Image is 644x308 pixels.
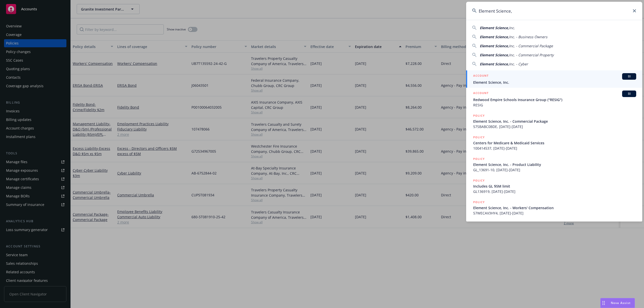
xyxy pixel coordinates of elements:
span: Element Science, Inc. - Commercial Package [473,119,636,124]
span: Inc. - Commercial Property [509,53,554,57]
span: Element Science, [480,62,509,66]
span: BI [624,74,634,79]
span: Includes GL $5M limit [473,184,636,189]
span: Centers for Medicare & Medicaid Services [473,140,636,146]
h5: POLICY [473,113,485,118]
a: POLICYIncludes GL $5M limitGL136919, [DATE]-[DATE] [466,175,642,197]
a: POLICYElement Science, Inc. - Product LiabilityGL_13691-10, [DATE]-[DATE] [466,154,642,175]
span: Element Science, Inc. - Workers' Compensation [473,205,636,210]
span: RESIG [473,102,636,108]
a: POLICYElement Science, Inc. - Commercial Package57SBABC0BDE, [DATE]-[DATE] [466,110,642,132]
span: Element Science, Inc. - Product Liability [473,162,636,167]
span: Element Science, [480,53,509,57]
span: 100414537, [DATE]-[DATE] [473,146,636,151]
input: Search... [466,2,642,20]
span: 57SBABC0BDE, [DATE]-[DATE] [473,124,636,129]
h5: ACCOUNT [473,73,489,79]
h5: POLICY [473,156,485,161]
h5: POLICY [473,200,485,205]
a: ACCOUNTBIElement Science, Inc. [466,70,642,88]
span: GL_13691-10, [DATE]-[DATE] [473,167,636,172]
span: Inc. - Cyber [509,62,528,66]
span: Inc. [509,25,515,30]
span: Redwood Empire Schools Insurance Group ("RESIG") [473,97,636,102]
span: Inc. - Commercial Package [509,43,553,48]
span: Element Science, [480,34,509,39]
a: POLICYElement Science, Inc. - Workers' Compensation57WECAV3HY4, [DATE]-[DATE] [466,197,642,218]
span: GL136919, [DATE]-[DATE] [473,189,636,194]
span: 57WECAV3HY4, [DATE]-[DATE] [473,210,636,216]
span: Nova Assist [611,301,631,305]
a: POLICYCenters for Medicare & Medicaid Services100414537, [DATE]-[DATE] [466,132,642,154]
h5: POLICY [473,178,485,183]
button: Nova Assist [600,298,635,308]
span: BI [624,92,634,96]
a: ACCOUNTBIRedwood Empire Schools Insurance Group ("RESIG")RESIG [466,88,642,110]
h5: POLICY [473,135,485,140]
span: Element Science, [480,43,509,48]
span: Inc. - Business Owners [509,34,547,39]
div: Drag to move [600,298,607,308]
span: Element Science, Inc. [473,80,636,85]
span: Element Science, [480,25,509,30]
h5: ACCOUNT [473,91,489,97]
